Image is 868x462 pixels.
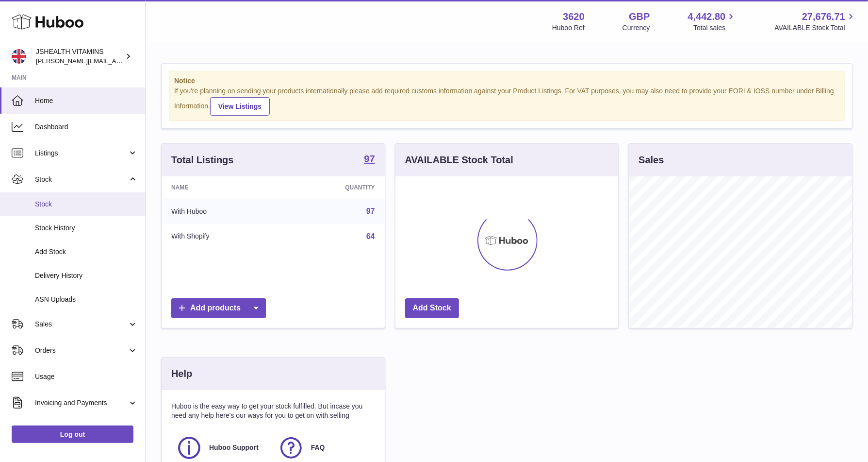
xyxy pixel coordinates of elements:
span: 4,442.80 [688,10,726,23]
h3: Help [171,367,192,380]
strong: 3620 [563,10,585,23]
span: Add Stock [35,247,138,257]
a: 97 [366,207,375,215]
span: Sales [35,320,128,329]
div: JSHEALTH VITAMINS [36,47,123,66]
span: Listings [35,149,128,158]
a: Huboo Support [176,435,268,461]
td: With Huboo [162,199,282,224]
a: Add products [171,298,266,318]
p: Huboo is the easy way to get your stock fulfilled. But incase you need any help here's our ways f... [171,402,375,420]
strong: 97 [364,154,375,164]
th: Name [162,176,282,199]
div: If you're planning on sending your products internationally please add required customs informati... [174,86,839,116]
a: FAQ [278,435,370,461]
span: FAQ [311,443,325,452]
span: Home [35,96,138,105]
a: Log out [12,426,133,443]
strong: Notice [174,76,839,86]
h3: AVAILABLE Stock Total [405,154,513,167]
h3: Total Listings [171,154,234,167]
span: Dashboard [35,122,138,132]
span: [PERSON_NAME][EMAIL_ADDRESS][DOMAIN_NAME] [36,57,195,65]
div: Huboo Ref [552,23,585,33]
h3: Sales [639,154,664,167]
a: View Listings [210,97,270,116]
span: 27,676.71 [802,10,845,23]
a: 64 [366,232,375,240]
span: Delivery History [35,271,138,280]
a: 4,442.80 Total sales [688,10,737,33]
span: Stock [35,175,128,184]
span: Orders [35,346,128,355]
img: francesca@jshealthvitamins.com [12,49,26,64]
a: 97 [364,154,375,166]
span: Stock [35,200,138,209]
td: With Shopify [162,224,282,249]
span: Huboo Support [209,443,259,452]
a: Add Stock [405,298,459,318]
strong: GBP [629,10,650,23]
span: Stock History [35,223,138,233]
th: Quantity [282,176,385,199]
span: AVAILABLE Stock Total [774,23,856,33]
span: Invoicing and Payments [35,398,128,408]
span: ASN Uploads [35,295,138,304]
div: Currency [622,23,650,33]
span: Usage [35,372,138,381]
a: 27,676.71 AVAILABLE Stock Total [774,10,856,33]
span: Total sales [693,23,737,33]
